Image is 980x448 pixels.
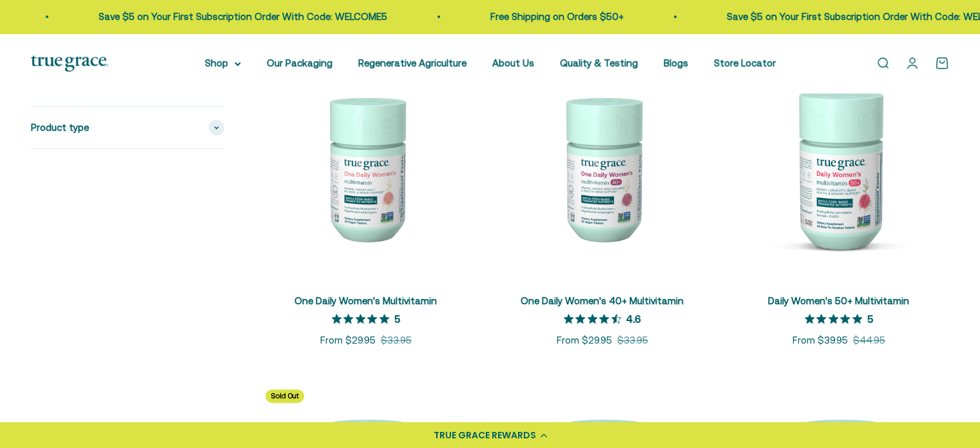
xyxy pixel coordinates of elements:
a: Daily Women's 50+ Multivitamin [768,295,909,306]
sale-price: From $39.95 [793,333,848,348]
sale-price: From $29.95 [557,333,612,348]
p: 5 [867,312,873,325]
div: TRUE GRACE REWARDS [434,429,536,442]
a: About Us [492,57,534,68]
img: Daily Women's 50+ Multivitamin [728,57,949,278]
a: One Daily Women's 40+ Multivitamin [521,295,684,306]
compare-at-price: $33.95 [617,333,648,348]
a: One Daily Women's Multivitamin [294,295,437,306]
span: 5 out of 5 stars rating in total 12 reviews. [332,310,394,328]
p: 4.6 [626,312,641,325]
sale-price: From $29.95 [320,333,376,348]
a: Quality & Testing [560,57,638,68]
a: Store Locator [714,57,776,68]
a: Free Shipping on Orders $50+ [461,11,594,22]
span: 4.6 out of 5 stars rating in total 25 reviews. [564,310,626,328]
summary: Shop [205,55,241,71]
span: 5 out of 5 stars rating in total 14 reviews. [805,310,867,328]
compare-at-price: $33.95 [381,333,412,348]
img: Daily Multivitamin for Immune Support, Energy, Daily Balance, and Healthy Bone Support* Vitamin A... [492,57,713,278]
compare-at-price: $44.95 [853,333,885,348]
a: Blogs [664,57,688,68]
a: Our Packaging [267,57,332,68]
p: Save $5 on Your First Subscription Order With Code: WELCOME5 [69,9,358,24]
a: Regenerative Agriculture [358,57,466,68]
img: We select ingredients that play a concrete role in true health, and we include them at effective ... [255,57,476,278]
summary: Product type [31,107,224,148]
span: Product type [31,120,89,135]
p: 5 [394,312,400,325]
